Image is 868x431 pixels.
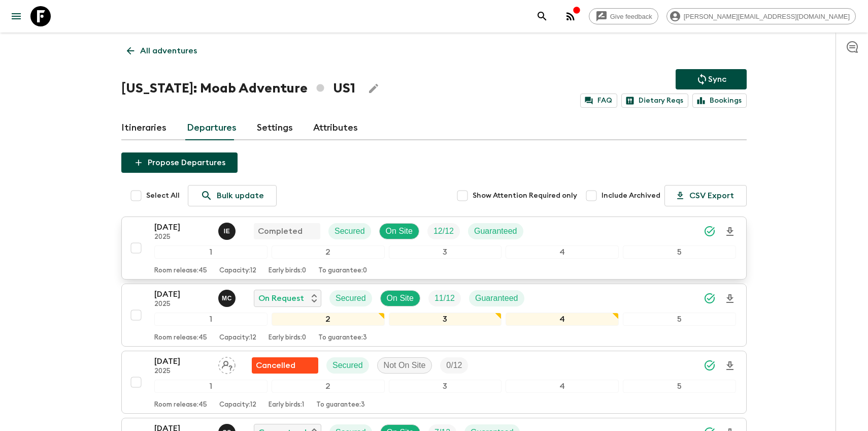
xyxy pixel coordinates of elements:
p: Room release: 45 [154,401,207,409]
p: To guarantee: 0 [318,267,367,275]
button: Sync adventure departures to the booking engine [676,69,747,89]
p: Bulk update [217,190,264,202]
div: Secured [328,223,371,239]
p: Not On Site [384,359,426,372]
p: Capacity: 12 [219,267,256,275]
span: Include Archived [602,191,660,201]
p: On Site [386,225,413,237]
svg: Synced Successfully [704,292,716,304]
p: Room release: 45 [154,267,207,275]
span: Show Attention Required only [473,191,577,201]
p: Sync [708,73,726,85]
span: Issam El-Hadri [218,226,238,234]
p: All adventures [140,45,197,57]
div: 5 [623,380,736,393]
div: Trip Fill [427,223,460,239]
h1: [US_STATE]: Moab Adventure US1 [121,78,355,99]
a: Give feedback [589,8,658,24]
svg: Download Onboarding [724,293,736,305]
span: Assign pack leader [218,360,236,368]
p: 2025 [154,367,210,376]
div: [PERSON_NAME][EMAIL_ADDRESS][DOMAIN_NAME] [666,8,856,24]
p: [DATE] [154,288,210,300]
a: Departures [187,116,237,140]
p: On Site [387,292,414,304]
div: 5 [623,313,736,326]
p: Completed [258,225,303,237]
div: Secured [329,290,372,306]
p: Capacity: 12 [219,401,256,409]
div: 2 [272,313,385,326]
p: 12 / 12 [433,225,454,237]
div: 5 [623,245,736,259]
span: Megan Chinworth [218,293,238,301]
button: Edit Adventure Title [363,78,384,99]
p: Secured [335,225,365,237]
div: 2 [272,380,385,393]
p: Cancelled [256,359,295,372]
div: On Site [379,223,419,239]
span: Give feedback [605,13,658,20]
div: Trip Fill [440,357,468,374]
button: CSV Export [664,185,747,206]
button: search adventures [532,6,552,26]
div: 4 [506,245,619,259]
a: Dietary Reqs [621,94,688,108]
p: Secured [332,359,363,372]
div: Not On Site [377,357,432,374]
div: 2 [272,245,385,259]
button: MC [218,290,238,307]
a: Settings [257,116,293,140]
p: Early birds: 0 [269,334,306,342]
div: Trip Fill [428,290,461,306]
p: 0 / 12 [446,359,462,372]
span: [PERSON_NAME][EMAIL_ADDRESS][DOMAIN_NAME] [678,13,855,20]
div: 4 [506,313,619,326]
p: M C [222,294,232,302]
a: Bulk update [188,185,277,206]
svg: Synced Successfully [704,225,716,237]
div: 3 [389,380,502,393]
div: 4 [506,380,619,393]
p: Guaranteed [475,292,518,304]
p: 2025 [154,233,210,241]
p: Early birds: 0 [269,267,306,275]
p: [DATE] [154,221,210,233]
p: Early birds: 1 [269,401,304,409]
div: On Site [380,290,420,306]
div: Secured [326,357,369,374]
div: 3 [389,245,502,259]
span: Select All [146,191,180,201]
p: To guarantee: 3 [318,334,367,342]
div: Flash Pack cancellation [252,357,318,374]
p: 11 / 12 [435,292,455,304]
p: On Request [258,292,304,304]
p: 2025 [154,300,210,309]
p: Room release: 45 [154,334,207,342]
div: 1 [154,313,268,326]
a: Attributes [313,116,358,140]
svg: Download Onboarding [724,226,736,238]
div: 3 [389,313,502,326]
p: Secured [336,292,366,304]
p: To guarantee: 3 [316,401,365,409]
p: Guaranteed [474,225,517,237]
button: [DATE]2025Issam El-HadriCompletedSecuredOn SiteTrip FillGuaranteed12345Room release:45Capacity:12... [121,217,747,280]
button: [DATE]2025Assign pack leaderFlash Pack cancellationSecuredNot On SiteTrip Fill12345Room release:4... [121,351,747,414]
a: Bookings [692,94,747,108]
a: FAQ [580,94,617,108]
p: [DATE] [154,355,210,367]
div: 1 [154,380,268,393]
div: 1 [154,245,268,259]
svg: Synced Successfully [704,359,716,372]
a: Itineraries [121,116,166,140]
svg: Download Onboarding [724,360,736,372]
a: All adventures [121,41,203,61]
button: menu [6,6,26,26]
button: [DATE]2025Megan ChinworthOn RequestSecuredOn SiteTrip FillGuaranteed12345Room release:45Capacity:... [121,284,747,347]
p: Capacity: 12 [219,334,256,342]
button: Propose Departures [121,152,238,173]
